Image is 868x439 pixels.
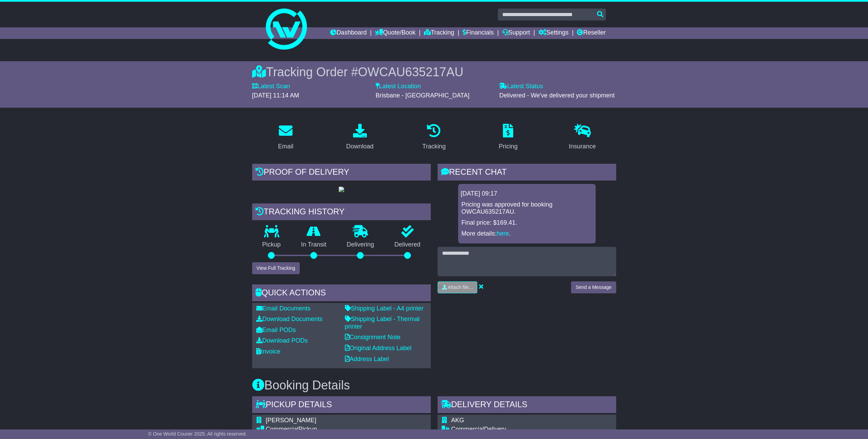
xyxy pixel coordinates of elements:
span: [PERSON_NAME] [266,417,316,424]
a: Support [502,27,530,39]
a: Download PODs [256,337,308,344]
p: Pickup [252,241,291,249]
span: Delivered - We've delivered your shipment [499,92,614,99]
a: Shipping Label - Thermal printer [345,316,420,330]
div: Tracking history [252,203,431,222]
a: Financials [463,27,494,39]
a: Tracking [424,27,454,39]
span: OWCAU635217AU [358,65,463,79]
p: Delivering [337,241,385,249]
a: Email Documents [256,305,311,312]
a: Email [273,121,298,154]
div: Download [346,142,374,151]
a: Original Address Label [345,345,412,351]
div: Pickup [266,426,421,433]
p: In Transit [291,241,337,249]
img: GetPodImage [339,187,344,192]
div: Email [278,142,293,151]
div: Tracking Order # [252,65,616,79]
a: Consignment Note [345,334,401,341]
label: Latest Scan [252,83,290,90]
button: Send a Message [571,281,616,293]
a: Download [342,121,378,154]
div: [DATE] 09:17 [461,190,593,198]
a: Shipping Label - A4 printer [345,305,424,312]
a: Address Label [345,356,389,362]
div: RECENT CHAT [438,164,616,182]
span: Commercial [451,426,484,433]
a: Email PODs [256,327,296,333]
label: Latest Status [499,83,543,90]
span: AKG [451,417,464,424]
p: Final price: $169.41. [462,219,592,227]
button: View Full Tracking [252,262,300,274]
a: Download Documents [256,316,323,322]
label: Latest Location [376,83,421,90]
a: Reseller [577,27,606,39]
a: Insurance [565,121,600,154]
div: Delivery [451,426,606,433]
div: Insurance [569,142,596,151]
span: [DATE] 11:14 AM [252,92,299,99]
div: Proof of Delivery [252,164,431,182]
p: Delivered [384,241,431,249]
a: Dashboard [330,27,367,39]
div: Pickup Details [252,396,431,415]
p: Pricing was approved for booking OWCAU635217AU. [462,201,592,216]
a: Pricing [494,121,522,154]
a: Settings [539,27,569,39]
span: © One World Courier 2025. All rights reserved. [148,431,247,437]
div: Delivery Details [438,396,616,415]
span: Brisbane - [GEOGRAPHIC_DATA] [376,92,469,99]
a: Invoice [256,348,281,355]
div: Quick Actions [252,284,431,303]
div: Tracking [422,142,445,151]
div: Pricing [499,142,518,151]
a: here [497,230,509,237]
a: Quote/Book [375,27,415,39]
span: Commercial [266,426,299,433]
p: More details: . [462,230,592,238]
h3: Booking Details [252,378,616,392]
a: Tracking [418,121,450,154]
